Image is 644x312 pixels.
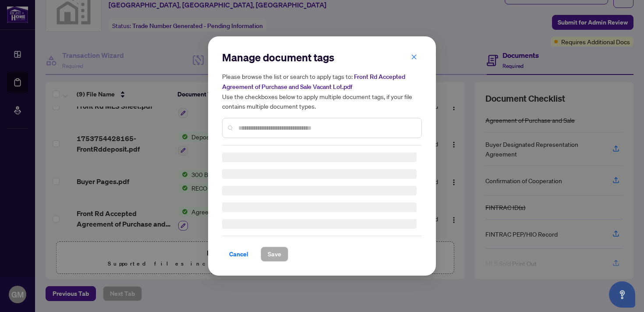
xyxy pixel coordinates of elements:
button: Open asap [609,281,635,308]
button: Cancel [222,247,255,262]
h2: Manage document tags [222,50,422,64]
h5: Please browse the list or search to apply tags to: Use the checkboxes below to apply multiple doc... [222,71,422,111]
span: Cancel [229,247,248,261]
span: close [411,54,417,60]
button: Save [261,247,288,262]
